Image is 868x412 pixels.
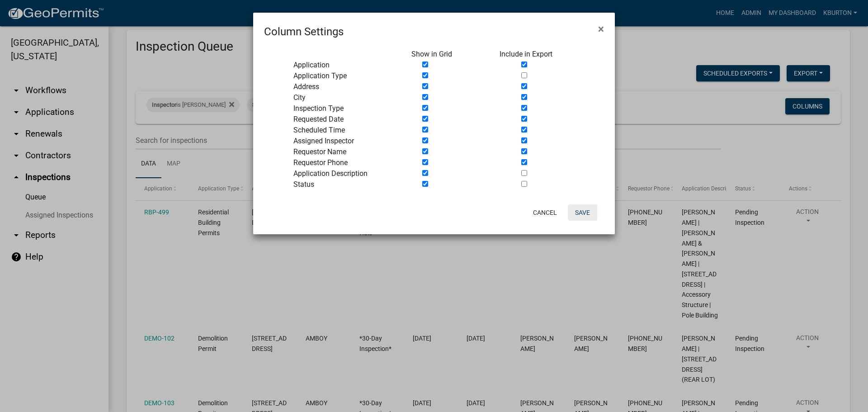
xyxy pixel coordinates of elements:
[287,168,405,179] div: Application Description
[287,103,405,114] div: Inspection Type
[493,49,581,60] div: Include in Export
[287,92,405,103] div: City
[405,49,493,60] div: Show in Grid
[287,81,405,92] div: Address
[287,60,405,71] div: Application
[287,71,405,81] div: Application Type
[287,136,405,147] div: Assigned Inspector
[287,147,405,157] div: Requestor Name
[287,157,405,168] div: Requestor Phone
[568,204,597,221] button: Save
[526,204,564,221] button: Cancel
[264,24,344,40] h4: Column Settings
[287,179,405,190] div: Status
[287,114,405,125] div: Requested Date
[287,125,405,136] div: Scheduled Time
[598,23,604,35] span: ×
[591,16,611,42] button: Close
